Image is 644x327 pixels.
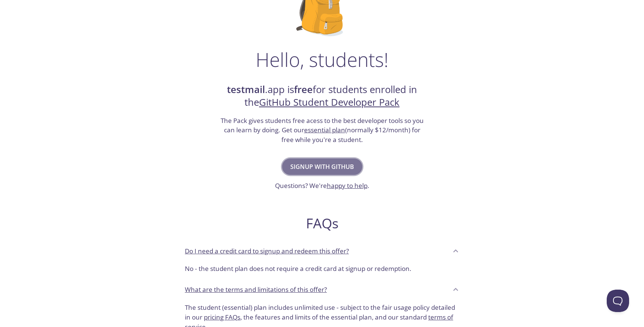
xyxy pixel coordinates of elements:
[282,158,362,175] button: Signup with GitHub
[607,290,629,312] iframe: Help Scout Beacon - Open
[179,215,465,232] h2: FAQs
[294,83,313,96] strong: free
[290,161,354,172] span: Signup with GitHub
[227,83,265,96] strong: testmail
[185,285,327,294] p: What are the terms and limitations of this offer?
[327,181,367,190] a: happy to help
[220,116,424,145] h3: The Pack gives students free acess to the best developer tools so you can learn by doing. Get our...
[259,96,400,109] a: GitHub Student Developer Pack
[256,48,388,71] h1: Hello, students!
[220,83,424,109] h2: .app is for students enrolled in the
[275,181,369,191] h3: Questions? We're .
[179,280,465,300] div: What are the terms and limitations of this offer?
[185,264,459,274] p: No - the student plan does not require a credit card at signup or redemption.
[185,246,349,256] p: Do I need a credit card to signup and redeem this offer?
[179,261,465,280] div: Do I need a credit card to signup and redeem this offer?
[204,313,240,321] a: pricing FAQs
[304,126,345,134] a: essential plan
[179,241,465,261] div: Do I need a credit card to signup and redeem this offer?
